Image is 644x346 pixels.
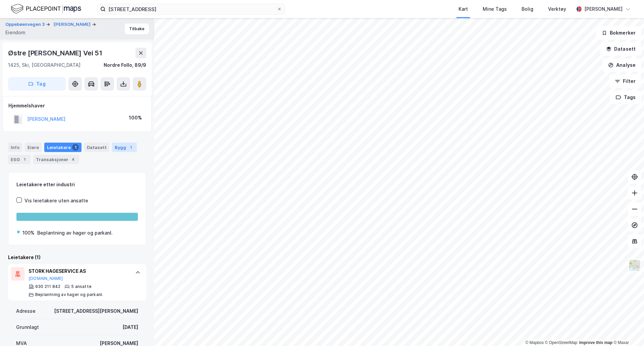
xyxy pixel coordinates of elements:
a: Mapbox [525,340,544,345]
div: Kontrollprogram for chat [610,314,644,346]
button: Tilbake [125,23,149,34]
div: 5 ansatte [71,284,92,289]
div: Østre [PERSON_NAME] Vei 51 [8,48,104,58]
div: Leietakere (1) [8,253,146,261]
div: Vis leietakere uten ansatte [24,197,88,205]
div: Adresse [16,307,36,315]
button: Oppebøenvegen 3 [5,21,46,28]
img: Z [628,259,641,272]
iframe: Chat Widget [610,314,644,346]
div: 1 [21,156,28,163]
div: 1425, Ski, [GEOGRAPHIC_DATA] [8,61,80,69]
button: Filter [609,75,641,88]
div: Beplantning av hager og parkanl. [35,292,103,297]
div: Eiere [25,143,42,152]
a: OpenStreetMap [545,340,578,345]
button: Bokmerker [596,26,641,40]
div: Leietakere etter industri [16,181,138,189]
img: logo.f888ab2527a4732fd821a326f86c7f29.svg [11,3,81,15]
div: ESG [8,155,31,164]
button: Tags [610,91,641,104]
div: Mine Tags [483,5,507,13]
div: Beplantning av hager og parkanl. [37,229,113,237]
div: Eiendom [5,29,25,37]
div: 1 [127,144,134,151]
button: [PERSON_NAME] [54,21,92,28]
div: [STREET_ADDRESS][PERSON_NAME] [54,307,138,315]
div: Datasett [84,143,109,152]
button: Tag [8,77,66,91]
div: 4 [70,156,76,163]
div: Bolig [522,5,533,13]
div: Transaksjoner [33,155,79,164]
div: [PERSON_NAME] [584,5,623,13]
div: STORK HAGESERVICE AS [29,267,128,275]
div: Bygg [112,143,137,152]
button: Datasett [600,42,641,56]
div: [DATE] [122,323,138,331]
a: Improve this map [579,340,612,345]
div: Nordre Follo, 89/9 [104,61,146,69]
div: Hjemmelshaver [8,102,146,110]
div: Kart [459,5,468,13]
div: 930 211 842 [35,284,60,289]
div: 100% [22,229,35,237]
div: Leietakere [44,143,82,152]
div: Info [8,143,22,152]
div: Verktøy [548,5,566,13]
div: Grunnlagt [16,323,39,331]
div: 1 [72,144,79,151]
button: [DOMAIN_NAME] [29,276,63,281]
input: Søk på adresse, matrikkel, gårdeiere, leietakere eller personer [106,4,277,14]
div: 100% [129,114,142,122]
button: Analyse [602,58,641,72]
